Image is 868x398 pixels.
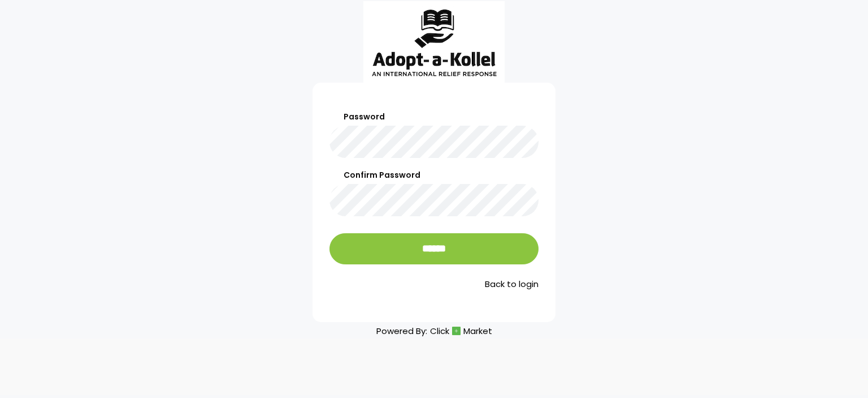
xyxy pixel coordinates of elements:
[329,169,539,181] label: Confirm Password
[329,278,539,291] a: Back to login
[430,323,492,339] a: ClickMarket
[376,323,492,339] p: Powered By:
[363,1,505,83] img: aak_logo_sm.jpeg
[329,111,539,123] label: Password
[452,327,461,335] img: cm_icon.png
